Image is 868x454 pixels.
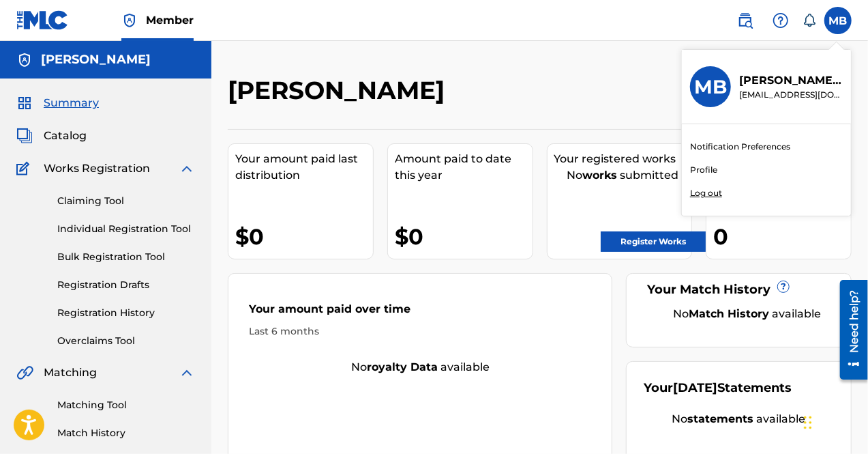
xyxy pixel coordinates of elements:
a: Notification Preferences [690,141,790,153]
iframe: Chat Widget [800,388,868,454]
span: Catalog [44,128,87,144]
span: ? [778,281,789,292]
a: Overclaims Tool [57,334,195,348]
div: Your Statements [644,379,792,397]
p: Malcolm Brickhouse [739,72,843,89]
img: Top Rightsholder [121,12,138,29]
a: Individual Registration Tool [57,222,195,236]
div: Drag [804,402,812,443]
a: Registration Drafts [57,278,195,292]
strong: Match History [689,307,770,320]
div: Last 6 months [249,324,591,339]
a: Public Search [732,7,759,34]
strong: statements [688,412,754,425]
img: Matching [16,365,33,381]
div: Your Match History [644,281,834,299]
strong: royalty data [367,360,438,373]
p: Log out [690,187,722,199]
a: Registration History [57,306,195,320]
span: Member [146,12,194,28]
img: Summary [16,95,33,111]
a: CatalogCatalog [16,128,87,144]
h5: Malcolm Brickhouse [41,52,151,68]
a: Match History [57,426,195,440]
span: [DATE] [673,380,717,395]
a: Matching Tool [57,398,195,412]
div: Amount paid to date this year [395,151,533,184]
div: Your registered works [554,151,692,167]
span: Works Registration [44,160,150,177]
div: User Menu [824,7,852,34]
img: MLC Logo [16,10,69,30]
div: Help [767,7,794,34]
iframe: Resource Center [830,275,868,385]
div: No available [644,411,834,427]
h2: [PERSON_NAME] [228,75,451,106]
a: Bulk Registration Tool [57,250,195,264]
a: Profile [690,164,717,176]
div: $0 [395,221,533,252]
img: Works Registration [16,160,34,177]
img: help [773,12,789,29]
div: Your amount paid over time [249,301,591,324]
img: Accounts [16,52,33,68]
span: Matching [44,365,97,381]
div: No submitted [554,167,692,184]
div: 0 [713,221,851,252]
p: malcolmbrickhousesolo19@gmail.com [739,89,843,101]
span: Summary [44,95,99,111]
img: expand [179,160,195,177]
img: expand [179,365,195,381]
a: Claiming Tool [57,194,195,208]
a: Register Works [601,231,706,252]
div: Notifications [803,14,816,27]
h3: MB [694,75,727,99]
img: search [737,12,753,29]
strong: works [582,169,617,182]
div: No available [228,359,612,375]
a: SummarySummary [16,95,99,111]
div: $0 [235,221,373,252]
div: No available [661,306,834,322]
div: Your amount paid last distribution [235,151,373,184]
img: Catalog [16,128,33,144]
